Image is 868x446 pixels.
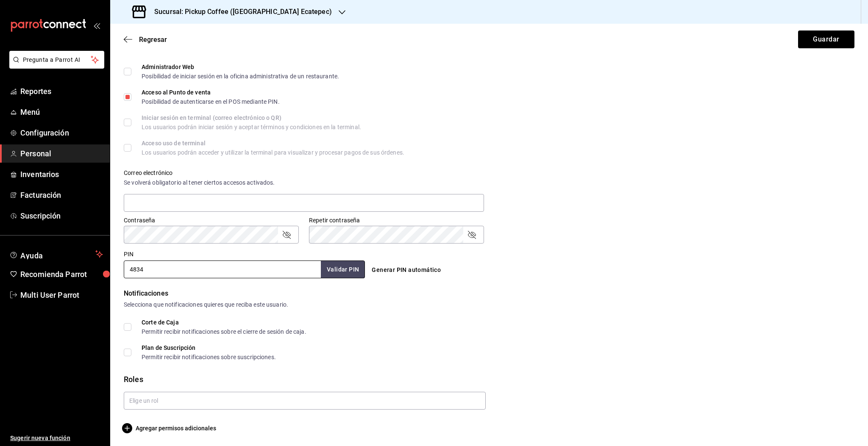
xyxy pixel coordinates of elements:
[124,36,167,44] button: Regresar
[6,61,104,70] a: Pregunta a Parrot AI
[368,262,444,278] button: Generar PIN automático
[142,115,361,121] div: Iniciar sesión en terminal (correo electrónico o QR)
[20,86,103,97] span: Reportes
[142,345,276,351] div: Plan de Suscripción
[309,217,484,223] label: Repetir contraseña
[23,55,91,64] span: Pregunta a Parrot AI
[142,73,339,79] div: Posibilidad de iniciar sesión en la oficina administrativa de un restaurante.
[124,251,134,257] label: PIN
[20,210,103,222] span: Suscripción
[124,260,321,278] input: 3 a 6 dígitos
[142,319,306,325] div: Corte de Caja
[281,230,292,240] button: passwordField
[139,36,167,44] span: Regresar
[124,170,484,176] label: Correo electrónico
[20,269,103,280] span: Recomienda Parrot
[142,140,404,146] div: Acceso uso de terminal
[142,124,361,130] div: Los usuarios podrán iniciar sesión y aceptar términos y condiciones en la terminal.
[124,178,484,187] div: Se volverá obligatorio al tener ciertos accesos activados.
[798,30,854,48] button: Guardar
[20,189,103,201] span: Facturación
[124,423,216,433] button: Agregar permisos adicionales
[321,261,365,278] button: Validar PIN
[9,51,104,69] button: Pregunta a Parrot AI
[20,289,103,301] span: Multi User Parrot
[10,434,103,443] span: Sugerir nueva función
[20,249,92,259] span: Ayuda
[142,99,280,105] div: Posibilidad de autenticarse en el POS mediante PIN.
[20,127,103,139] span: Configuración
[124,300,854,309] div: Selecciona que notificaciones quieres que reciba este usuario.
[20,106,103,118] span: Menú
[142,329,306,335] div: Permitir recibir notificaciones sobre el cierre de sesión de caja.
[124,217,299,223] label: Contraseña
[20,169,103,180] span: Inventarios
[20,148,103,159] span: Personal
[142,64,339,70] div: Administrador Web
[467,230,477,240] button: passwordField
[124,288,854,299] div: Notificaciones
[142,89,280,95] div: Acceso al Punto de venta
[124,374,854,385] div: Roles
[142,354,276,360] div: Permitir recibir notificaciones sobre suscripciones.
[147,7,332,17] h3: Sucursal: Pickup Coffee ([GEOGRAPHIC_DATA] Ecatepec)
[142,150,404,155] div: Los usuarios podrán acceder y utilizar la terminal para visualizar y procesar pagos de sus órdenes.
[124,392,486,410] input: Elige un rol
[93,22,100,29] button: open_drawer_menu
